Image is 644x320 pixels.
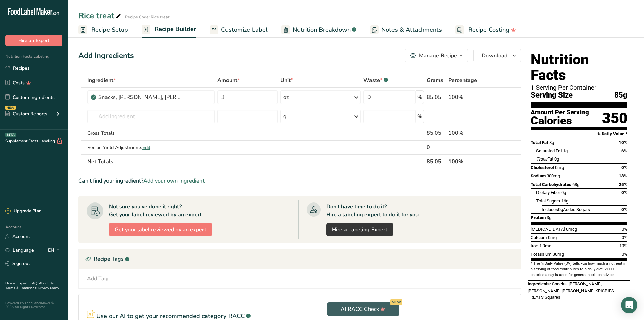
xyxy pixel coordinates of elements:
[221,25,268,35] span: Customize Label
[87,275,108,283] div: Add Tag
[38,286,59,291] a: Privacy Policy
[31,281,39,286] a: FAQ .
[558,207,563,212] span: 0g
[531,243,538,248] span: Iron
[427,129,446,137] div: 85.05
[283,93,289,101] div: oz
[622,252,627,257] span: 0%
[566,227,577,232] span: 0mcg
[370,22,442,38] a: Notes & Attachments
[6,286,38,291] a: Terms & Conditions .
[87,76,116,84] span: Ingredient
[326,202,419,219] div: Don't have time to do it? Hire a labeling expert to do it for you
[381,25,442,35] span: Notes & Attachments
[427,143,446,151] div: 0
[619,140,627,145] span: 10%
[548,235,557,240] span: 0mg
[531,215,546,220] span: Protein
[5,208,41,215] div: Upgrade Plan
[536,198,560,204] span: Total Sugars
[405,49,468,62] button: Manage Recipe
[554,156,559,162] span: 0g
[531,235,547,240] span: Calcium
[341,305,385,313] span: AI RACC Check
[87,130,215,137] div: Gross Totals
[553,252,564,257] span: 30mg
[5,244,34,256] a: Language
[217,76,240,84] span: Amount
[536,148,562,153] span: Saturated Fat
[143,177,205,185] span: Add your own ingredient
[622,235,627,240] span: 0%
[531,52,627,83] h1: Nutrition Facts
[531,252,552,257] span: Potassium
[5,35,62,46] button: Hire an Expert
[86,154,425,168] th: Net Totals
[87,144,215,151] div: Recipe Yield Adjustments
[48,246,62,254] div: EN
[280,76,293,84] span: Unit
[482,51,507,60] span: Download
[531,130,627,138] section: % Daily Value *
[536,156,547,162] i: Trans
[78,9,122,22] div: Rice treat
[547,215,551,220] span: 3g
[142,22,196,38] a: Recipe Builder
[528,281,614,300] span: Snacks, [PERSON_NAME], [PERSON_NAME] [PERSON_NAME] KRISPIES TREATS Squares
[621,148,627,153] span: 6%
[473,49,521,62] button: Download
[78,177,521,185] div: Can't find your ingredient?
[531,173,546,178] span: Sodium
[447,154,490,168] th: 100%
[448,76,477,84] span: Percentage
[283,112,287,121] div: g
[327,302,399,316] button: AI RACC Check NEW
[621,165,627,170] span: 0%
[549,140,554,145] span: 8g
[5,281,54,291] a: About Us .
[5,133,16,137] div: BETA
[281,22,356,38] a: Nutrition Breakdown
[425,154,447,168] th: 85.05
[531,227,565,232] span: [MEDICAL_DATA]
[561,190,566,195] span: 0g
[621,297,637,313] div: Open Intercom Messenger
[326,223,393,236] a: Hire a Labeling Expert
[5,106,16,110] div: NEW
[115,226,206,234] span: Get your label reviewed by an expert
[614,91,627,100] span: 85g
[621,207,627,212] span: 0%
[109,202,202,219] div: Not sure you've done it right? Get your label reviewed by an expert
[531,182,571,187] span: Total Carbohydrates
[91,25,128,35] span: Recipe Setup
[5,110,47,118] div: Custom Reports
[622,227,627,232] span: 0%
[419,51,457,60] div: Manage Recipe
[555,165,564,170] span: 0mg
[563,148,568,153] span: 1g
[125,14,170,20] div: Recipe Code: Rice treat
[542,207,590,212] span: Includes Added Sugars
[531,261,627,278] section: * The % Daily Value (DV) tells you how much a nutrient in a serving of food contributes to a dail...
[531,109,589,116] div: Amount Per Serving
[448,93,489,101] div: 100%
[5,281,29,286] a: Hire an Expert .
[390,299,402,305] div: NEW
[154,25,196,34] span: Recipe Builder
[87,110,215,123] input: Add Ingredient
[547,173,560,178] span: 300mg
[79,249,521,269] div: Recipe Tags
[78,22,128,38] a: Recipe Setup
[109,223,212,236] button: Get your label reviewed by an expert
[561,198,568,204] span: 16g
[293,25,351,35] span: Nutrition Breakdown
[531,116,589,126] div: Calories
[468,25,509,35] span: Recipe Costing
[531,84,627,91] div: 1 Serving Per Container
[427,76,443,84] span: Grams
[531,140,548,145] span: Total Fat
[210,22,268,38] a: Customize Label
[78,50,134,61] div: Add Ingredients
[448,129,489,137] div: 100%
[621,190,627,195] span: 0%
